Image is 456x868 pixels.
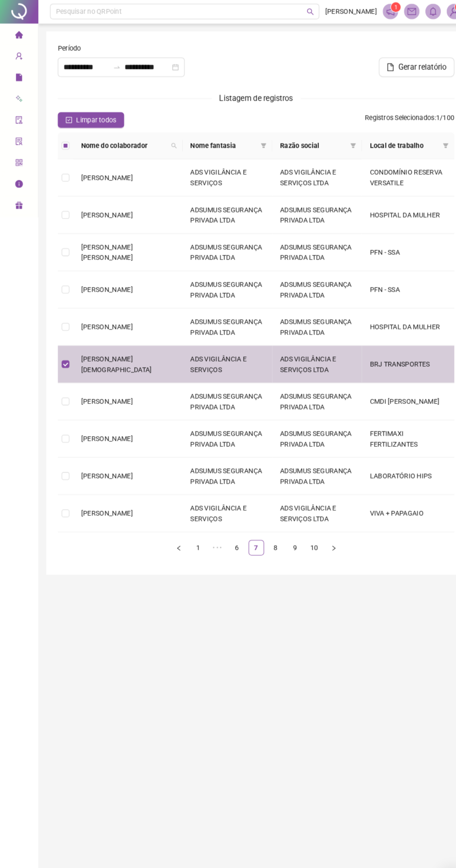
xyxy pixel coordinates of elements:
[392,7,401,16] span: mail
[251,138,257,144] span: filter
[262,297,348,333] td: ADSUMUS SEGURANÇA PRIVADA LTDA
[165,520,180,535] li: Página anterior
[252,848,332,855] span: Reportar bug e/ou melhoria
[176,369,262,405] td: ADSUMUS SEGURANÇA PRIVADA LTDA
[78,136,161,146] span: Nome do colaborador
[109,62,116,69] span: to
[163,134,172,148] span: search
[356,136,422,146] span: Local de trabalho
[262,226,348,261] td: ADSUMUS SEGURANÇA PRIVADA LTDA
[262,369,348,405] td: ADSUMUS SEGURANÇA PRIVADA LTDA
[424,836,447,859] div: Open Intercom Messenger
[380,4,383,11] span: 1
[372,7,380,16] span: notification
[184,520,198,535] li: 1
[262,190,348,226] td: ADSUMUS SEGURANÇA PRIVADA LTDA
[15,108,22,127] span: audit
[15,67,22,86] span: file
[78,311,128,319] span: [PERSON_NAME]
[319,525,324,531] span: right
[262,154,348,190] td: ADS VIGILÂNCIA E SERVIÇOS LTDA
[78,342,146,360] span: [PERSON_NAME][DEMOGRAPHIC_DATA]
[314,520,329,535] li: Próxima página
[249,134,259,148] span: filter
[262,477,348,513] td: ADS VIGILÂNCIA E SERVIÇOS LTDA
[78,275,128,283] span: [PERSON_NAME]
[348,297,437,333] td: HOSPITAL DA MULHER
[262,333,348,369] td: ADS VIGILÂNCIA E SERVIÇOS LTDA
[202,520,217,535] span: •••
[109,62,116,69] span: swap-right
[176,226,262,261] td: ADSUMUS SEGURANÇA PRIVADA LTDA
[78,383,128,390] span: [PERSON_NAME]
[176,405,262,441] td: ADSUMUS SEGURANÇA PRIVADA LTDA
[259,520,272,534] a: 8
[348,261,437,297] td: PFN - SSA
[15,170,22,188] span: info-circle
[176,333,262,369] td: ADS VIGILÂNCIA E SERVIÇOS
[221,520,236,535] li: 6
[295,520,310,535] li: 10
[176,441,262,477] td: ADSUMUS SEGURANÇA PRIVADA LTDA
[176,154,262,190] td: ADS VIGILÂNCIA E SERVIÇOS
[348,333,437,369] td: BRJ TRANSPORTES
[63,113,70,119] span: check-square
[314,520,329,535] button: right
[348,405,437,441] td: FERTIMAXI FERTILIZANTES
[176,297,262,333] td: ADSUMUS SEGURANÇA PRIVADA LTDA
[441,4,444,11] span: 1
[170,525,175,531] span: left
[337,138,343,144] span: filter
[348,477,437,513] td: VIVA + PAPAGAIO
[262,441,348,477] td: ADSUMUS SEGURANÇA PRIVADA LTDA
[74,111,112,121] span: Limpar todos
[240,520,254,534] a: 7
[165,138,170,144] span: search
[176,190,262,226] td: ADSUMUS SEGURANÇA PRIVADA LTDA
[277,520,292,535] li: 9
[56,109,120,123] button: Limpar todos
[424,134,434,148] span: filter
[78,168,128,175] span: [PERSON_NAME]
[348,226,437,261] td: PFN - SSA
[176,477,262,513] td: ADS VIGILÂNCIA E SERVIÇOS
[78,234,128,252] span: [PERSON_NAME] [PERSON_NAME]
[176,261,262,297] td: ADSUMUS SEGURANÇA PRIVADA LTDA
[165,520,180,535] button: left
[348,369,437,405] td: CMDI [PERSON_NAME]
[438,3,447,12] sup: Atualize o seu contato no menu Meus Dados
[78,419,128,426] span: [PERSON_NAME]
[184,520,198,534] a: 1
[413,7,421,16] span: bell
[262,405,348,441] td: ADSUMUS SEGURANÇA PRIVADA LTDA
[313,7,363,17] span: [PERSON_NAME]
[15,47,22,65] span: user-add
[239,520,254,535] li: 7
[376,3,386,12] sup: 1
[211,91,282,100] span: Listagem de registros
[277,520,291,534] a: 9
[202,520,217,535] li: 5 páginas anteriores
[348,190,437,226] td: HOSPITAL DA MULHER
[348,441,437,477] td: LABORATÓRIO HIPS
[221,520,235,534] a: 6
[15,149,22,168] span: qrcode
[78,455,128,462] span: [PERSON_NAME]
[372,62,380,69] span: file
[270,136,333,146] span: Razão social
[78,491,128,498] span: [PERSON_NAME]
[15,26,22,45] span: home
[209,848,229,855] span: Versão
[262,261,348,297] td: ADSUMUS SEGURANÇA PRIVADA LTDA
[15,190,22,209] span: gift
[37,835,456,868] footer: QRPoint © 2025 - 2.93.1 -
[296,520,310,534] a: 10
[295,8,302,15] span: search
[351,109,437,123] span: : 1 / 100
[184,136,247,146] span: Nome fantasia
[430,5,444,19] img: 53125
[15,129,22,147] span: solution
[78,204,128,211] span: [PERSON_NAME]
[56,42,78,52] span: Período
[351,110,418,117] span: Registros Selecionados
